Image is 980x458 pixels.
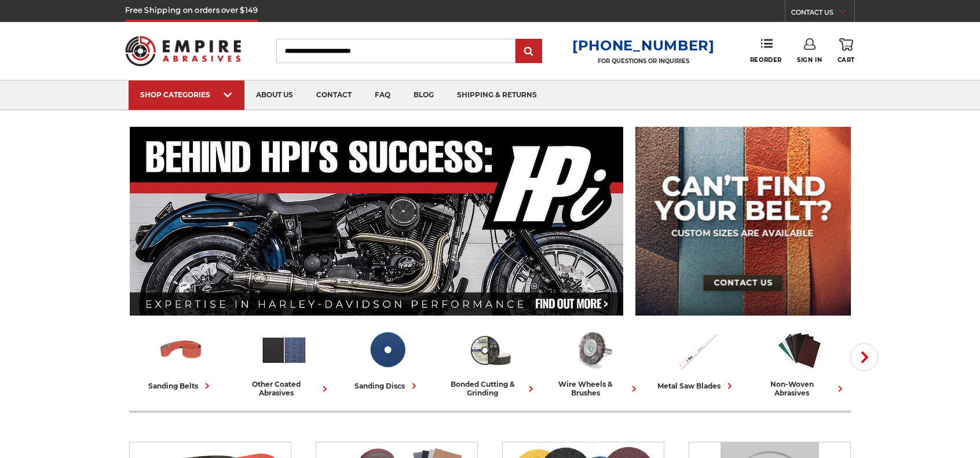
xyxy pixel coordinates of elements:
a: CONTACT US [791,6,854,22]
a: metal saw blades [649,326,743,392]
img: Bonded Cutting & Grinding [466,326,514,374]
div: SHOP CATEGORIES [140,90,233,99]
div: other coated abrasives [237,380,331,397]
a: other coated abrasives [237,326,331,397]
input: Submit [517,40,540,63]
a: non-woven abrasives [752,326,846,397]
a: Cart [838,38,855,64]
a: contact [305,80,363,110]
span: Cart [838,56,855,64]
div: non-woven abrasives [752,380,846,397]
a: bonded cutting & grinding [443,326,537,397]
img: Sanding Discs [363,326,411,374]
a: shipping & returns [445,80,548,110]
div: metal saw blades [657,380,736,392]
div: sanding belts [148,380,213,392]
div: wire wheels & brushes [546,380,640,397]
a: blog [402,80,445,110]
img: Banner for an interview featuring Horsepower Inc who makes Harley performance upgrades featured o... [130,127,624,316]
a: [PHONE_NUMBER] [572,37,715,54]
span: Reorder [750,56,782,64]
img: Empire Abrasives [125,28,241,74]
div: sanding discs [354,380,420,392]
img: promo banner for custom belts. [635,127,851,316]
img: Wire Wheels & Brushes [569,326,617,374]
p: FOR QUESTIONS OR INQUIRIES [572,57,715,65]
a: about us [244,80,305,110]
a: wire wheels & brushes [546,326,640,397]
a: Reorder [750,38,782,63]
div: bonded cutting & grinding [443,380,537,397]
button: Next [850,343,878,371]
img: Metal Saw Blades [672,326,721,374]
img: Sanding Belts [157,326,205,374]
img: Other Coated Abrasives [260,326,308,374]
a: faq [363,80,402,110]
img: Non-woven Abrasives [776,326,824,374]
a: sanding discs [340,326,434,392]
a: sanding belts [134,326,228,392]
span: Sign In [797,56,822,64]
